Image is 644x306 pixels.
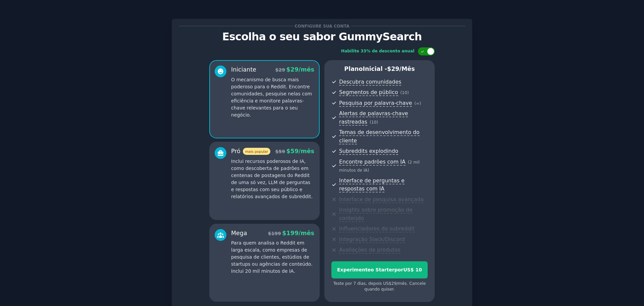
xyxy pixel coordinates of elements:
[231,159,313,199] font: Inclui recursos poderosos de IA, como descoberta de padrões em centenas de postagens do Reddit de...
[339,79,401,85] font: Descubra comunidades
[391,65,399,72] font: 29
[416,101,419,106] font: ∞
[339,100,412,106] font: Pesquisa por palavra-chave
[339,196,424,203] font: Interface de pesquisa avançada
[231,66,256,73] font: Iniciante
[286,148,290,155] font: $
[339,247,400,253] font: Avaliações de produtos
[376,120,378,125] font: )
[299,230,314,236] font: /mês
[290,66,299,73] font: 29
[339,89,398,95] font: Segmentos de público
[396,281,407,286] font: /mês
[231,148,240,155] font: Pró
[282,230,286,236] font: $
[231,240,313,274] font: Para quem analisa o Reddit em larga escala, como empresas de pesquisa de clientes, estúdios de st...
[344,65,363,72] font: Plano
[400,90,402,95] font: (
[339,177,405,192] font: Interface de perguntas e respostas com IA
[339,225,415,232] font: Influenciadores do subreddit
[339,110,408,125] font: Alertas de palavras-chave rastreadas
[403,267,422,272] font: US$ 10
[341,49,415,53] font: Habilite 33% de desconto anual
[414,101,416,106] font: (
[271,231,281,236] font: 199
[290,148,299,155] font: 59
[299,66,314,73] font: /mês
[394,267,404,272] font: por
[366,281,391,286] font: , depois US$
[339,129,420,144] font: Temas de desenvolvimento do cliente
[363,65,387,72] font: Inicial -
[279,149,285,154] font: 59
[408,160,410,165] font: (
[299,148,314,155] font: /mês
[391,281,397,286] font: 29
[286,230,299,236] font: 199
[402,90,407,95] font: 10
[333,281,366,286] font: Teste por 7 dias
[368,168,369,173] font: )
[407,90,409,95] font: )
[331,261,428,278] button: Experimenteo StarterporUS$ 10
[294,24,349,29] font: Configure sua conta
[339,207,413,221] font: Insights sobre promoção de conteúdo
[231,230,247,236] font: Mega
[339,159,406,165] font: Encontre padrões com IA
[419,101,421,106] font: )
[371,120,377,125] font: 10
[231,77,312,118] font: O mecanismo de busca mais poderoso para o Reddit. Encontre comunidades, pesquise nelas com eficiê...
[339,160,420,173] font: 2 mil minutos de IA
[275,149,279,154] font: $
[279,67,285,73] font: 29
[337,267,371,272] font: Experimente
[339,236,405,243] font: Integração Slack/Discord
[286,66,290,73] font: $
[222,31,422,43] font: Escolha o seu sabor GummySearch
[370,120,371,125] font: (
[371,267,394,272] font: o Starter
[387,65,391,72] font: $
[245,149,268,154] font: mais popular
[399,65,415,72] font: /mês
[339,148,398,154] font: Subreddits explodindo
[275,67,279,73] font: $
[268,231,271,236] font: $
